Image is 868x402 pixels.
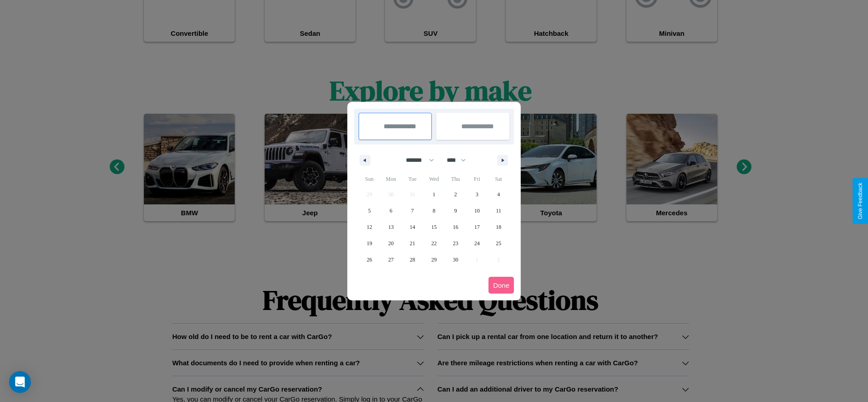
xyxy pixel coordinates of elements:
button: 1 [423,186,444,203]
span: 15 [431,219,437,235]
span: 7 [411,203,414,219]
button: 8 [423,203,444,219]
button: 15 [423,219,444,235]
button: 9 [445,203,466,219]
span: 3 [476,186,478,203]
button: 18 [488,219,509,235]
button: 5 [359,203,380,219]
span: 4 [497,186,500,203]
button: 25 [488,235,509,252]
span: Sun [359,172,380,186]
span: 19 [367,235,372,252]
button: 22 [423,235,444,252]
button: 19 [359,235,380,252]
span: 27 [388,252,394,268]
span: 28 [410,252,415,268]
span: 18 [496,219,501,235]
span: Tue [402,172,423,186]
button: 26 [359,252,380,268]
span: 30 [453,252,458,268]
button: 6 [380,203,401,219]
button: 13 [380,219,401,235]
button: 24 [466,235,488,252]
span: 12 [367,219,372,235]
button: 21 [402,235,423,252]
span: 29 [431,252,437,268]
span: Mon [380,172,401,186]
span: Wed [423,172,444,186]
button: 3 [466,186,488,203]
button: Done [488,277,514,294]
div: Give Feedback [857,183,863,219]
span: 25 [496,235,501,252]
button: 20 [380,235,401,252]
span: 24 [474,235,480,252]
span: 22 [431,235,437,252]
span: 1 [433,186,435,203]
span: 16 [453,219,458,235]
span: 21 [410,235,415,252]
span: Sat [488,172,509,186]
span: 20 [388,235,394,252]
span: 6 [390,203,392,219]
span: Thu [445,172,466,186]
span: 13 [388,219,394,235]
button: 4 [488,186,509,203]
span: 14 [410,219,415,235]
span: 11 [496,203,501,219]
button: 23 [445,235,466,252]
span: 26 [367,252,372,268]
button: 28 [402,252,423,268]
span: 5 [368,203,371,219]
button: 29 [423,252,444,268]
button: 12 [359,219,380,235]
button: 17 [466,219,488,235]
button: 2 [445,186,466,203]
button: 10 [466,203,488,219]
div: Open Intercom Messenger [9,371,31,393]
span: 8 [433,203,435,219]
span: 17 [474,219,480,235]
span: Fri [466,172,488,186]
span: 10 [474,203,480,219]
button: 14 [402,219,423,235]
button: 7 [402,203,423,219]
button: 30 [445,252,466,268]
button: 16 [445,219,466,235]
span: 23 [453,235,458,252]
span: 2 [454,186,457,203]
span: 9 [454,203,457,219]
button: 27 [380,252,401,268]
button: 11 [488,203,509,219]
